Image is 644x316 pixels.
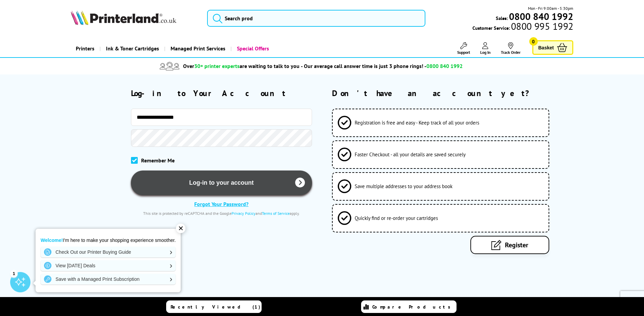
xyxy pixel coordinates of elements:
[496,15,508,21] span: Sales:
[457,50,470,55] span: Support
[194,63,240,69] span: 30+ printer experts
[171,304,261,310] span: Recently Viewed (1)
[71,10,176,25] img: Printerland Logo
[457,42,470,55] a: Support
[480,50,491,55] span: Log In
[141,157,175,164] span: Remember Me
[470,236,549,254] a: Register
[99,40,164,57] a: Ink & Toner Cartridges
[131,211,312,216] div: This site is protected by reCAPTCHA and the Google and apply.
[41,238,63,243] strong: Welcome!
[505,241,528,249] span: Register
[230,40,274,57] a: Special Offers
[529,37,538,46] span: 0
[183,63,299,69] span: Over are waiting to talk to you
[164,40,230,57] a: Managed Print Services
[426,63,463,69] span: 0800 840 1992
[176,224,185,233] div: ✕
[71,10,199,26] a: Printerland Logo
[332,88,573,98] h2: Don't have an account yet?
[538,43,554,52] span: Basket
[355,215,438,221] span: Quickly find or re-order your cartridges
[71,40,99,57] a: Printers
[528,5,573,12] span: Mon - Fri 9:00am - 5:30pm
[361,300,457,313] a: Compare Products
[41,237,176,243] p: I'm here to make your shopping experience smoother.
[510,23,573,29] span: 0800 995 1992
[480,42,491,55] a: Log In
[71,296,574,307] h2: Why buy from us?
[10,270,18,277] div: 1
[532,40,574,55] a: Basket 0
[207,10,425,27] input: Search prod
[41,247,176,257] a: Check Out our Printer Buying Guide
[106,40,159,57] span: Ink & Toner Cartridges
[41,274,176,285] a: Save with a Managed Print Subscription
[131,171,312,195] button: Log-in to your account
[301,63,463,69] span: - Our average call answer time is just 3 phone rings! -
[372,304,454,310] span: Compare Products
[355,151,466,158] span: Faster Checkout - all your details are saved securely
[509,10,573,23] b: 0800 840 1992
[131,88,312,98] h2: Log-in to Your Account
[262,211,290,216] a: Terms of Service
[194,201,248,207] a: Forgot Your Password?
[41,260,176,271] a: View [DATE] Deals
[166,300,262,313] a: Recently Viewed (1)
[355,119,479,126] span: Registration is free and easy - Keep track of all your orders
[508,13,573,20] a: 0800 840 1992
[472,23,573,31] span: Customer Service:
[501,42,520,55] a: Track Order
[231,211,256,216] a: Privacy Policy
[355,183,452,189] span: Save multiple addresses to your address book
